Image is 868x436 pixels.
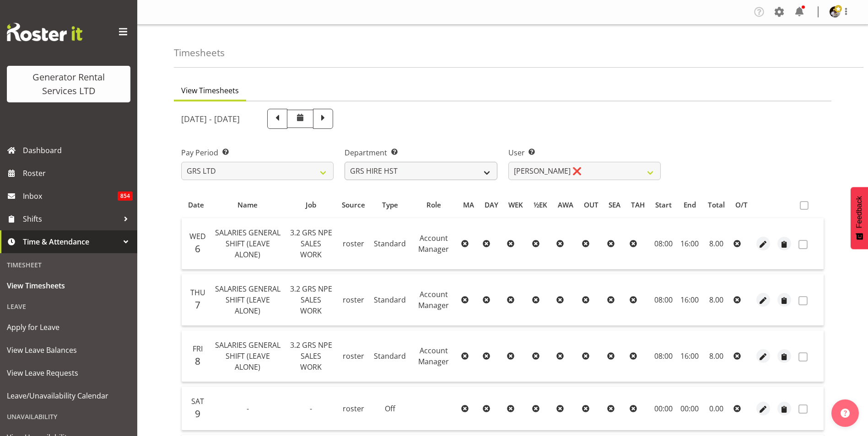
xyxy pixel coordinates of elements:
a: View Leave Requests [2,362,135,384]
span: Account Manager [418,346,449,367]
td: 16:00 [677,274,702,326]
td: 16:00 [677,218,702,270]
span: Account Manager [418,289,449,310]
span: Source [342,200,365,210]
span: End [684,200,696,210]
span: Total [708,200,725,210]
span: SEA [609,200,620,210]
span: 3.2 GRS NPE SALES WORK [290,340,332,372]
div: Timesheet [2,255,135,274]
span: Wed [189,231,206,241]
td: 8.00 [702,218,730,270]
span: - [247,404,249,414]
span: DAY [485,200,498,210]
a: View Timesheets [2,274,135,297]
button: Feedback - Show survey [851,187,868,249]
span: Role [426,200,441,210]
div: Unavailability [2,407,135,426]
span: roster [343,295,364,305]
label: User [508,147,661,158]
span: SALARIES GENERAL SHIFT (LEAVE ALONE) [215,228,280,260]
span: Shifts [23,212,119,226]
span: 3.2 GRS NPE SALES WORK [290,228,332,260]
td: 0.00 [702,387,730,431]
span: 3.2 GRS NPE SALES WORK [290,284,332,316]
label: Department [345,147,497,158]
span: View Timesheets [7,279,130,292]
span: Roster [23,166,133,180]
div: Leave [2,297,135,316]
td: 08:00 [650,218,677,270]
span: roster [343,404,364,414]
span: Dashboard [23,144,133,157]
span: O/T [735,200,748,210]
td: 16:00 [677,330,702,382]
td: 8.00 [702,274,730,326]
span: OUT [584,200,598,210]
span: Apply for Leave [7,320,130,334]
span: Account Manager [418,233,449,254]
span: Type [382,200,398,210]
span: Inbox [23,189,118,203]
span: Thu [190,287,205,298]
span: Time & Attendance [23,235,119,249]
span: ½EK [534,200,547,210]
a: Leave/Unavailability Calendar [2,384,135,407]
span: roster [343,239,364,249]
span: Fri [193,344,203,354]
label: Pay Period [181,147,334,158]
td: 8.00 [702,330,730,382]
a: View Leave Balances [2,339,135,362]
td: Standard [370,274,410,326]
span: Start [655,200,672,210]
span: View Leave Requests [7,366,130,380]
span: 9 [195,407,200,420]
span: roster [343,351,364,361]
td: Standard [370,218,410,270]
td: 00:00 [650,387,677,431]
td: 00:00 [677,387,702,431]
span: AWA [558,200,573,210]
span: SALARIES GENERAL SHIFT (LEAVE ALONE) [215,340,280,372]
span: MA [463,200,474,210]
h4: Timesheets [174,48,225,58]
span: Feedback [855,196,863,228]
span: View Timesheets [181,85,239,96]
div: Generator Rental Services LTD [16,70,121,98]
span: 6 [195,242,200,255]
a: Apply for Leave [2,316,135,339]
td: 08:00 [650,274,677,326]
span: Date [188,200,204,210]
span: WEK [508,200,523,210]
span: Job [306,200,316,210]
img: help-xxl-2.png [841,409,850,418]
span: View Leave Balances [7,343,130,357]
td: Standard [370,330,410,382]
img: Rosterit website logo [7,23,82,41]
span: Sat [191,396,204,406]
td: Off [370,387,410,431]
span: 8 [195,355,200,367]
span: - [310,404,312,414]
h5: [DATE] - [DATE] [181,114,240,124]
span: TAH [631,200,645,210]
span: 854 [118,191,133,201]
span: Name [237,200,258,210]
img: andrew-crenfeldtab2e0c3de70d43fd7286f7b271d34304.png [830,6,841,17]
span: SALARIES GENERAL SHIFT (LEAVE ALONE) [215,284,280,316]
span: 7 [195,298,200,311]
td: 08:00 [650,330,677,382]
span: Leave/Unavailability Calendar [7,389,130,403]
